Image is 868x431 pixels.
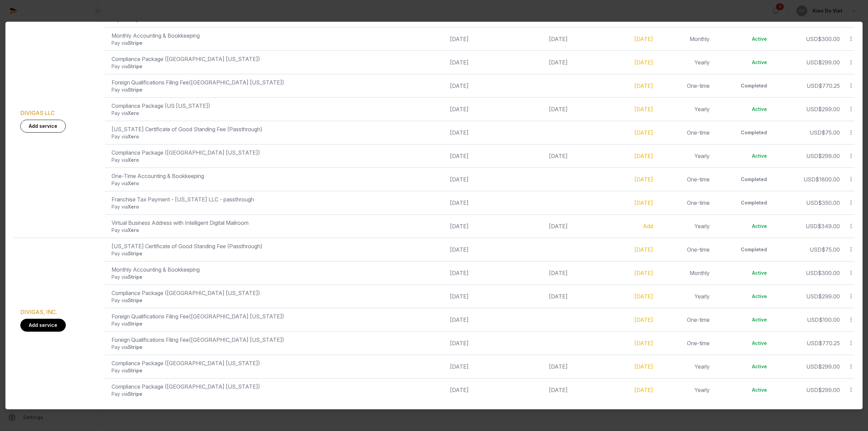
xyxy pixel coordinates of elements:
span: Xero [128,134,139,139]
a: DIVIGAS, INC. [20,309,57,315]
span: $299.00 [818,387,840,393]
div: Foreign Qualifications Filing Fee [112,78,384,86]
td: [DATE] [389,27,473,51]
span: $300.00 [818,270,840,276]
div: Completed [721,199,767,206]
span: $299.00 [818,363,840,370]
span: [DATE] [549,36,568,42]
a: DIVIGAS LLC [20,110,55,116]
span: [DATE] [549,270,568,276]
td: [DATE] [389,191,473,214]
span: Stripe [128,274,142,280]
span: Stripe [128,368,142,373]
div: Pay via [112,180,384,187]
div: Pay via [112,203,384,210]
td: [DATE] [389,261,473,285]
a: [DATE] [634,246,653,253]
div: Pay via [112,63,384,70]
td: Yearly [657,378,714,401]
span: $299.00 [818,106,840,113]
div: Pay via [112,227,384,234]
span: USD [807,82,818,89]
span: $100.00 [819,316,840,323]
div: Pay via [112,133,384,140]
td: Yearly [657,355,714,378]
div: Pay via [112,157,384,163]
div: Active [721,106,767,113]
div: Active [721,316,767,323]
a: Add [643,223,653,230]
span: Xero [128,180,139,186]
div: Monthly Accounting & Bookkeeping [112,32,384,40]
div: Pay via [112,367,384,374]
span: $350.00 [818,199,840,206]
div: Compliance Package ([GEOGRAPHIC_DATA] [US_STATE]) [112,55,384,63]
span: USD [806,293,818,300]
span: [DATE] [549,223,568,230]
div: Completed [721,176,767,183]
div: Completed [721,129,767,136]
div: Active [721,59,767,66]
span: $1800.00 [815,176,840,183]
a: Add service [20,120,66,133]
td: One-time [657,331,714,355]
div: [US_STATE] Certificate of Good Standing Fee (Passthrough) [112,125,384,133]
span: USD [806,199,818,206]
div: Pay via [112,250,384,257]
a: [DATE] [634,316,653,323]
td: One-time [657,168,714,191]
span: ([GEOGRAPHIC_DATA] [US_STATE]) [189,336,284,343]
div: Active [721,363,767,370]
div: Pay via [112,86,384,93]
div: Active [721,223,767,230]
div: Pay via [112,344,384,351]
div: Compliance Package (US [US_STATE]) [112,102,384,110]
span: USD [806,153,818,159]
div: Active [721,387,767,393]
span: Xero [128,110,139,116]
td: Yearly [657,144,714,168]
span: [DATE] [549,363,568,370]
td: [DATE] [389,144,473,168]
span: $349.00 [817,223,840,230]
span: USD [810,129,822,136]
div: Pay via [112,297,384,304]
span: [DATE] [549,293,568,300]
div: Foreign Qualifications Filing Fee [112,312,384,320]
span: Stripe [128,344,142,350]
div: Active [721,270,767,276]
span: $75.00 [822,246,840,253]
a: [DATE] [634,82,653,89]
span: $299.00 [818,293,840,300]
td: Yearly [657,51,714,74]
span: $300.00 [818,36,840,42]
span: $299.00 [818,153,840,159]
div: Pay via [112,320,384,327]
a: [DATE] [634,387,653,393]
td: [DATE] [389,355,473,378]
td: [DATE] [389,51,473,74]
div: Compliance Package ([GEOGRAPHIC_DATA] [US_STATE]) [112,289,384,297]
div: Compliance Package ([GEOGRAPHIC_DATA] [US_STATE]) [112,383,384,391]
div: Franchise Tax Payment - [US_STATE] LLC - passthrough [112,195,384,203]
span: ([GEOGRAPHIC_DATA] [US_STATE]) [189,313,284,320]
a: [DATE] [634,293,653,300]
td: [DATE] [389,121,473,144]
td: [DATE] [389,308,473,331]
td: Yearly [657,285,714,308]
span: $770.25 [818,82,840,89]
span: [DATE] [549,106,568,113]
td: [DATE] [389,285,473,308]
span: USD [806,59,818,66]
td: [DATE] [389,331,473,355]
span: USD [806,387,818,393]
a: [DATE] [634,176,653,183]
td: [DATE] [389,168,473,191]
div: Virtual Business Address with Intelligent Digital Mailroom [112,219,384,227]
span: USD [804,176,815,183]
div: Completed [721,246,767,253]
td: [DATE] [389,97,473,121]
a: [DATE] [634,59,653,66]
span: $299.00 [818,59,840,66]
td: Yearly [657,214,714,238]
